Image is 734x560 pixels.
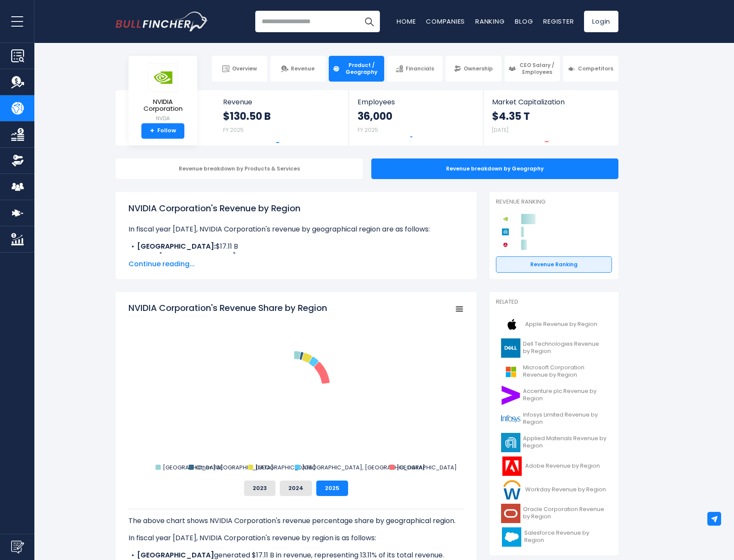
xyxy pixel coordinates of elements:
[501,527,522,547] img: CRM logo
[483,90,618,146] a: Market Capitalization $4.35 T [DATE]
[329,56,384,82] a: Product / Geography
[371,158,618,179] div: Revenue breakdown by Geography
[500,240,511,250] img: Broadcom competitors logo
[496,525,612,549] a: Salesforce Revenue by Region
[496,478,612,502] a: Workday Revenue by Region
[214,90,349,146] a: Revenue $130.50 B FY 2025
[446,56,501,82] a: Ownership
[128,516,464,526] p: The above chart shows NVIDIA Corporation's revenue percentage share by geographical region.
[501,457,523,476] img: ADBE logo
[358,126,378,134] small: FY 2025
[496,336,612,360] a: Dell Technologies Revenue by Region
[255,463,315,472] text: [GEOGRAPHIC_DATA]
[397,463,457,472] text: [GEOGRAPHIC_DATA]
[280,481,312,496] button: 2024
[523,364,607,379] span: Microsoft Corporation Revenue by Region
[492,110,530,123] strong: $4.35 T
[316,481,348,496] button: 2025
[406,65,434,72] span: Financials
[496,454,612,478] a: Adobe Revenue by Region
[397,17,416,26] a: Home
[128,224,464,234] p: In fiscal year [DATE], NVIDIA Corporation's revenue by geographical region are as follows:
[492,126,508,134] small: [DATE]
[496,313,612,336] a: Apple Revenue by Region
[244,481,275,496] button: 2023
[525,463,600,470] span: Adobe Revenue by Region
[349,90,483,146] a: Employees 36,000 FY 2025
[302,463,425,472] text: [GEOGRAPHIC_DATA], [GEOGRAPHIC_DATA]
[116,12,208,31] a: Go to homepage
[116,158,363,179] div: Revenue breakdown by Products & Services
[475,17,505,26] a: Ranking
[135,98,190,113] span: NVIDIA Corporation
[505,56,560,82] a: CEO Salary / Employees
[515,17,533,26] a: Blog
[137,550,214,560] b: [GEOGRAPHIC_DATA]
[128,202,464,215] h1: NVIDIA Corporation's Revenue by Region
[501,504,520,523] img: ORCL logo
[128,302,327,314] tspan: NVIDIA Corporation's Revenue Share by Region
[523,411,607,426] span: Infosys Limited Revenue by Region
[358,11,380,32] button: Search
[137,241,216,251] b: [GEOGRAPHIC_DATA]:
[141,123,184,139] a: +Follow
[500,227,511,237] img: Applied Materials competitors logo
[496,407,612,431] a: Infosys Limited Revenue by Region
[578,65,613,72] span: Competitors
[128,533,464,543] p: In fiscal year [DATE], NVIDIA Corporation's revenue by region is as follows:
[135,115,190,122] small: NVDA
[223,110,271,123] strong: $130.50 B
[523,341,607,355] span: Dell Technologies Revenue by Region
[212,56,267,82] a: Overview
[426,17,465,26] a: Companies
[223,98,340,106] span: Revenue
[525,321,597,328] span: Apple Revenue by Region
[387,56,443,82] a: Financials
[501,362,520,381] img: MSFT logo
[464,65,493,72] span: Ownership
[163,463,223,472] text: [GEOGRAPHIC_DATA]
[501,338,520,358] img: DELL logo
[496,502,612,525] a: Oracle Corporation Revenue by Region
[496,360,612,383] a: Microsoft Corporation Revenue by Region
[584,11,618,32] a: Login
[128,241,464,252] li: $17.11 B
[343,62,380,75] span: Product / Geography
[524,530,607,544] span: Salesforce Revenue by Region
[496,256,612,273] a: Revenue Ranking
[270,56,326,82] a: Revenue
[501,480,523,499] img: WDAY logo
[223,126,244,134] small: FY 2025
[500,214,511,224] img: NVIDIA Corporation competitors logo
[291,65,315,72] span: Revenue
[501,386,520,405] img: ACN logo
[496,383,612,407] a: Accenture plc Revenue by Region
[518,62,556,75] span: CEO Salary / Employees
[496,298,612,306] p: Related
[358,110,392,123] strong: 36,000
[501,409,520,429] img: INFY logo
[358,98,474,106] span: Employees
[523,506,607,520] span: Oracle Corporation Revenue by Region
[496,198,612,206] p: Revenue Ranking
[563,56,618,82] a: Competitors
[128,252,464,262] li: $7.88 B
[523,435,607,450] span: Applied Materials Revenue by Region
[543,17,574,26] a: Register
[523,388,607,402] span: Accenture plc Revenue by Region
[232,65,257,72] span: Overview
[501,433,520,452] img: AMAT logo
[135,63,191,123] a: NVIDIA Corporation NVDA
[128,302,464,474] svg: NVIDIA Corporation's Revenue Share by Region
[150,127,154,135] strong: +
[116,12,208,31] img: Bullfincher logo
[496,431,612,454] a: Applied Materials Revenue by Region
[128,259,464,269] span: Continue reading...
[501,315,523,334] img: AAPL logo
[137,252,238,262] b: Other [GEOGRAPHIC_DATA]:
[492,98,609,106] span: Market Capitalization
[11,154,24,167] img: Ownership
[525,486,606,493] span: Workday Revenue by Region
[196,463,273,472] text: Other [GEOGRAPHIC_DATA]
